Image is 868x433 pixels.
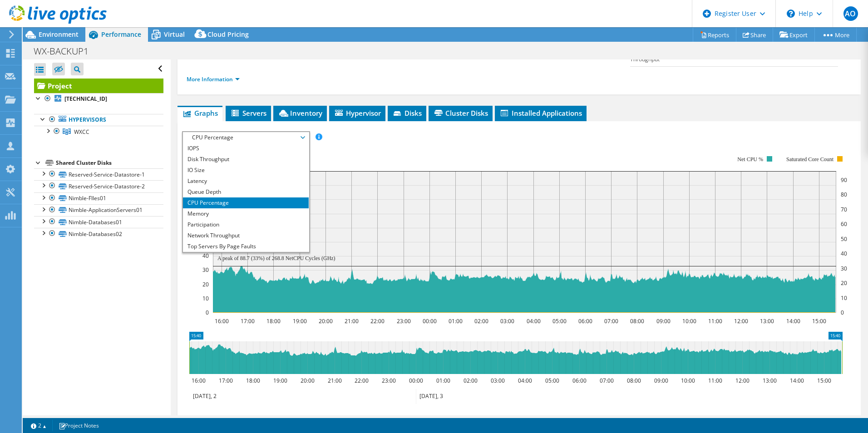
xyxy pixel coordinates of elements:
[354,377,368,384] text: 22:00
[396,317,410,325] text: 23:00
[654,377,668,384] text: 09:00
[34,216,163,228] a: Nimble-Databases01
[735,377,749,384] text: 12:00
[786,317,800,325] text: 14:00
[273,377,287,384] text: 19:00
[474,317,488,325] text: 02:00
[34,79,163,93] a: Project
[74,128,89,136] span: WXCC
[572,377,586,384] text: 06:00
[841,294,847,302] text: 10
[217,255,335,261] text: A peak of 88.7 (33%) of 268.8 NetCPU Cycles (GHz)
[101,30,141,39] span: Performance
[30,46,103,56] h1: WX-BACKUP1
[34,192,163,204] a: Nimble-FIles01
[841,191,847,198] text: 80
[787,10,795,18] svg: \n
[736,28,773,42] a: Share
[164,30,185,39] span: Virtual
[500,317,514,325] text: 03:00
[191,377,205,384] text: 16:00
[433,108,488,118] span: Cluster Disks
[334,108,381,118] span: Hypervisor
[214,317,228,325] text: 16:00
[183,165,309,176] li: IO Size
[318,317,332,325] text: 20:00
[436,377,450,384] text: 01:00
[656,317,670,325] text: 09:00
[841,265,847,272] text: 30
[183,154,309,165] li: Disk Throughput
[381,377,395,384] text: 23:00
[812,317,826,325] text: 15:00
[56,157,163,168] div: Shared Cluster Disks
[759,317,774,325] text: 13:00
[773,28,815,42] a: Export
[266,317,280,325] text: 18:00
[278,108,322,118] span: Inventory
[34,204,163,216] a: Nimble-ApplicationServers01
[578,317,592,325] text: 06:00
[737,156,763,162] text: Net CPU %
[34,93,163,105] a: [TECHNICAL_ID]
[218,377,232,384] text: 17:00
[370,317,384,325] text: 22:00
[183,241,309,252] li: Top Servers By Page Faults
[786,156,834,162] text: Saturated Core Count
[34,126,163,138] a: WXCC
[626,377,641,384] text: 08:00
[552,317,566,325] text: 05:00
[490,377,504,384] text: 03:00
[183,176,309,187] li: Latency
[183,143,309,154] li: IOPS
[545,377,559,384] text: 05:00
[183,230,309,241] li: Network Throughput
[64,95,107,103] b: [TECHNICAL_ID]
[604,317,618,325] text: 07:00
[240,317,254,325] text: 17:00
[187,132,304,143] span: CPU Percentage
[518,377,532,384] text: 04:00
[39,30,79,39] span: Environment
[681,377,695,384] text: 10:00
[814,28,857,42] a: More
[841,220,847,228] text: 60
[843,6,858,21] span: AO
[230,108,266,118] span: Servers
[422,317,436,325] text: 00:00
[392,108,422,118] span: Disks
[300,377,314,384] text: 20:00
[207,30,249,39] span: Cloud Pricing
[292,317,306,325] text: 19:00
[526,317,540,325] text: 04:00
[841,235,847,243] text: 50
[599,377,613,384] text: 07:00
[202,252,209,260] text: 40
[183,219,309,230] li: Participation
[202,266,209,274] text: 30
[183,208,309,219] li: Memory
[841,309,844,316] text: 0
[734,317,748,325] text: 12:00
[841,279,847,287] text: 20
[409,377,423,384] text: 00:00
[463,377,477,384] text: 02:00
[693,28,736,42] a: Reports
[327,377,341,384] text: 21:00
[34,168,163,180] a: Reserved-Service-Datastore-1
[630,317,644,325] text: 08:00
[34,228,163,240] a: Nimble-Databases02
[448,317,462,325] text: 01:00
[52,420,105,431] a: Project Notes
[762,377,776,384] text: 13:00
[202,280,209,288] text: 20
[344,317,358,325] text: 21:00
[499,108,582,118] span: Installed Applications
[34,114,163,126] a: Hypervisors
[25,420,53,431] a: 2
[841,206,847,213] text: 70
[682,317,696,325] text: 10:00
[206,309,209,316] text: 0
[841,250,847,257] text: 40
[246,377,260,384] text: 18:00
